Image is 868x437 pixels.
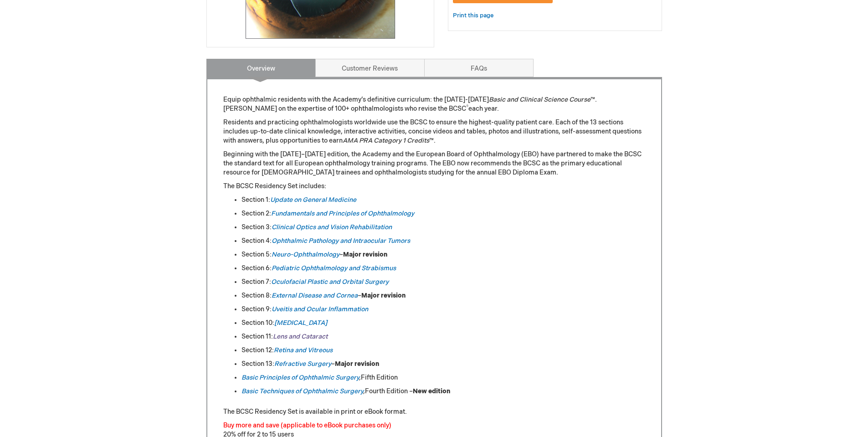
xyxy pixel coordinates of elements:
[241,223,645,232] li: Section 3:
[241,305,645,314] li: Section 9:
[223,118,645,145] p: Residents and practicing ophthalmologists worldwide use the BCSC to ensure the highest-quality pa...
[424,59,534,77] a: FAQs
[223,182,645,191] p: The BCSC Residency Set includes:
[272,305,368,313] a: Uveitis and Ocular Inflammation
[274,319,327,327] a: [MEDICAL_DATA]
[241,360,645,369] li: Section 13: –
[361,292,406,299] strong: Major revision
[273,333,328,340] a: Lens and Cataract
[272,292,358,299] a: External Disease and Cornea
[489,96,591,103] em: Basic and Clinical Science Course
[206,59,316,77] a: Overview
[223,150,645,177] p: Beginning with the [DATE]–[DATE] edition, the Academy and the European Board of Ophthalmology (EB...
[272,251,339,258] a: Neuro-Ophthalmology
[241,373,645,382] li: Fifth Edition
[241,319,645,328] li: Section 10:
[223,95,645,113] p: Equip ophthalmic residents with the Academy’s definitive curriculum: the [DATE]-[DATE] ™. [PERSON...
[241,346,645,355] li: Section 12:
[274,360,331,368] a: Refractive Surgery
[413,387,450,395] strong: New edition
[241,250,645,259] li: Section 5: –
[241,236,645,246] li: Section 4:
[241,387,365,395] em: ,
[272,264,396,272] a: Pediatric Ophthalmology and Strabismus
[241,209,645,218] li: Section 2:
[241,374,359,381] a: Basic Principles of Ophthalmic Surgery
[241,387,645,396] li: Fourth Edition –
[271,210,414,217] a: Fundamentals and Principles of Ophthalmology
[241,291,645,300] li: Section 8: –
[335,360,379,368] strong: Major revision
[241,264,645,273] li: Section 6:
[223,407,645,416] p: The BCSC Residency Set is available in print or eBook format.
[453,10,493,21] a: Print this page
[466,104,468,110] sup: ®
[272,237,410,245] a: Ophthalmic Pathology and Intraocular Tumors
[272,223,392,231] a: Clinical Optics and Vision Rehabilitation
[315,59,425,77] a: Customer Reviews
[270,196,356,204] a: Update on General Medicine
[343,137,429,144] em: AMA PRA Category 1 Credits
[343,251,387,258] strong: Major revision
[241,332,645,341] li: Section 11:
[241,195,645,205] li: Section 1:
[359,374,361,381] em: ,
[241,387,363,395] a: Basic Techniques of Ophthalmic Surgery
[241,278,645,287] li: Section 7:
[274,346,333,354] a: Retina and Vitreous
[271,278,389,286] a: Oculofacial Plastic and Orbital Surgery
[223,422,391,429] font: Buy more and save (applicable to eBook purchases only)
